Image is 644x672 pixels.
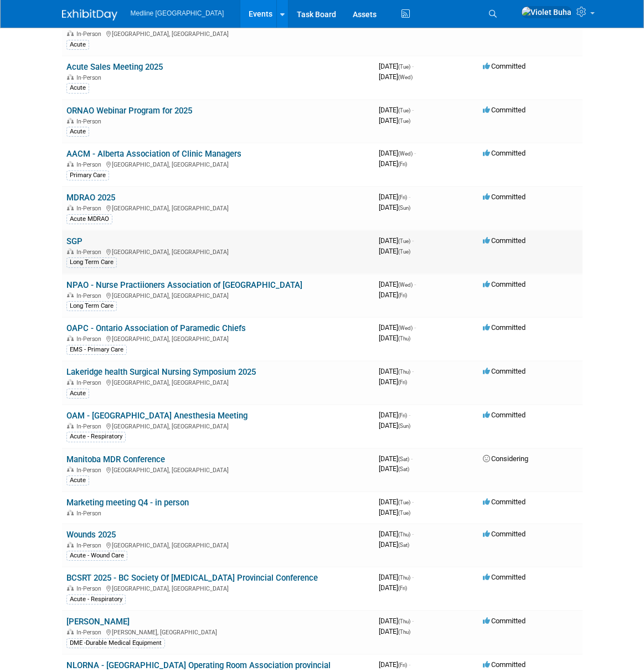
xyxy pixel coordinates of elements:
span: - [412,367,414,375]
span: (Fri) [398,161,407,167]
span: (Sun) [398,205,410,211]
span: [DATE] [379,247,410,255]
div: Acute [66,83,89,93]
span: Committed [483,411,525,419]
img: In-Person Event [67,335,74,341]
span: In-Person [76,335,105,343]
span: Committed [483,367,525,375]
a: MDRAO 2025 [66,193,115,203]
span: [DATE] [379,323,416,332]
span: [DATE] [379,367,414,375]
span: (Fri) [398,194,407,200]
div: [GEOGRAPHIC_DATA], [GEOGRAPHIC_DATA] [66,203,370,212]
img: In-Person Event [67,249,74,254]
span: - [409,411,410,419]
span: Committed [483,498,525,506]
img: In-Person Event [67,585,74,591]
span: In-Person [76,74,105,81]
span: In-Person [76,292,105,299]
div: Long Term Care [66,257,117,267]
a: OAPC - Ontario Association of Paramedic Chiefs [66,323,246,333]
span: Committed [483,62,525,70]
a: ORNAO Webinar Program for 2025 [66,106,192,116]
span: (Sat) [398,542,409,548]
div: [GEOGRAPHIC_DATA], [GEOGRAPHIC_DATA] [66,378,370,386]
span: [DATE] [379,617,414,625]
div: Acute - Respiratory [66,432,126,442]
a: Lakeridge health Surgical Nursing Symposium 2025 [66,367,256,377]
div: Acute MDRAO [66,214,112,224]
a: Acute Sales Meeting 2025 [66,62,163,72]
span: In-Person [76,423,105,430]
span: - [409,660,410,669]
span: [DATE] [379,583,407,592]
span: (Thu) [398,531,410,537]
img: In-Person Event [67,379,74,385]
div: [GEOGRAPHIC_DATA], [GEOGRAPHIC_DATA] [66,583,370,592]
span: (Sat) [398,456,409,462]
span: In-Person [76,467,105,474]
span: - [414,280,416,288]
span: [DATE] [379,291,407,299]
span: In-Person [76,629,105,636]
span: (Fri) [398,585,407,591]
span: In-Person [76,249,105,256]
span: (Tue) [398,107,410,113]
span: [DATE] [379,421,410,430]
div: Acute - Wound Care [66,551,127,561]
a: [PERSON_NAME] [66,617,130,627]
span: [DATE] [379,149,416,157]
span: In-Person [76,205,105,212]
span: In-Person [76,30,105,38]
div: [GEOGRAPHIC_DATA], [GEOGRAPHIC_DATA] [66,540,370,549]
span: (Fri) [398,379,407,385]
span: (Tue) [398,238,410,244]
span: (Sat) [398,466,409,472]
span: (Wed) [398,74,413,80]
span: - [412,236,414,245]
div: Acute [66,475,89,485]
span: [DATE] [379,334,410,342]
div: [GEOGRAPHIC_DATA], [GEOGRAPHIC_DATA] [66,247,370,256]
span: (Fri) [398,662,407,668]
span: [DATE] [379,627,410,635]
span: - [412,530,414,538]
span: [DATE] [379,280,416,288]
span: (Tue) [398,64,410,70]
span: In-Person [76,161,105,168]
span: - [412,573,414,581]
span: [DATE] [379,106,414,114]
img: In-Person Event [67,118,74,123]
div: [GEOGRAPHIC_DATA], [GEOGRAPHIC_DATA] [66,421,370,430]
span: [DATE] [379,573,414,581]
span: [DATE] [379,203,410,211]
img: In-Person Event [67,542,74,547]
span: - [412,498,414,506]
span: [DATE] [379,73,413,81]
div: [GEOGRAPHIC_DATA], [GEOGRAPHIC_DATA] [66,291,370,299]
span: Committed [483,236,525,245]
a: SGP [66,236,83,246]
span: [DATE] [379,508,410,516]
span: [DATE] [379,378,407,386]
div: Acute [66,389,89,399]
span: (Fri) [398,412,407,418]
img: In-Person Event [67,205,74,210]
span: In-Person [76,379,105,386]
span: (Wed) [398,282,413,288]
span: (Thu) [398,618,410,624]
div: [GEOGRAPHIC_DATA], [GEOGRAPHIC_DATA] [66,29,370,38]
span: Committed [483,149,525,157]
span: Considering [483,454,528,463]
div: Primary Care [66,170,109,180]
span: [DATE] [379,62,414,70]
span: [DATE] [379,498,414,506]
span: [DATE] [379,660,410,669]
a: Marketing meeting Q4 - in person [66,498,189,508]
span: (Tue) [398,249,410,255]
span: Committed [483,660,525,669]
a: OAM - [GEOGRAPHIC_DATA] Anesthesia Meeting [66,411,248,421]
a: Wounds 2025 [66,530,116,540]
span: [DATE] [379,116,410,125]
div: [GEOGRAPHIC_DATA], [GEOGRAPHIC_DATA] [66,334,370,343]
